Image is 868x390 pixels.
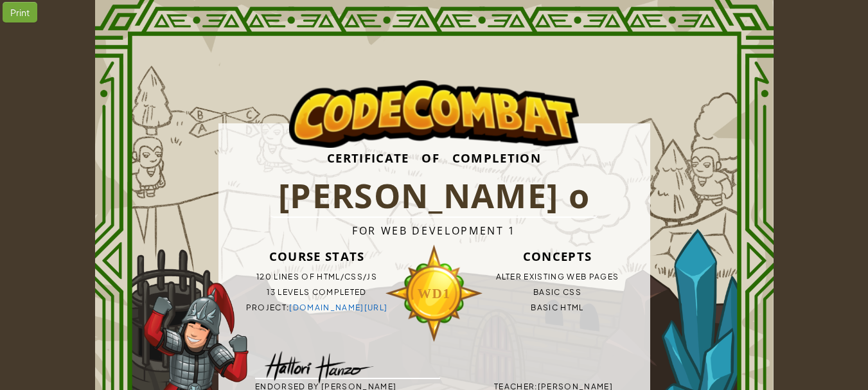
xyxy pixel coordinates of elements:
[352,224,376,238] span: For
[267,287,276,297] span: 13
[465,244,650,269] h3: Concepts
[246,303,287,312] span: Project
[317,272,377,281] span: HTML/CSS/JS
[270,175,598,218] h1: [PERSON_NAME] o
[465,269,650,285] li: Alter existing web pages
[287,303,289,312] span: :
[289,80,578,148] img: logo.png
[278,287,366,297] span: levels completed
[218,141,650,175] h3: Certificate of Completion
[381,224,516,238] span: Web Development 1
[256,272,272,281] span: 120
[465,300,650,315] li: Basic HTML
[274,272,315,281] span: lines of
[289,303,387,312] a: [DOMAIN_NAME][URL]
[385,277,484,311] h3: WD1
[3,2,37,22] div: Print
[465,285,650,300] li: Basic CSS
[385,244,484,344] img: medallion-wd1.png
[224,244,409,269] h3: Course Stats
